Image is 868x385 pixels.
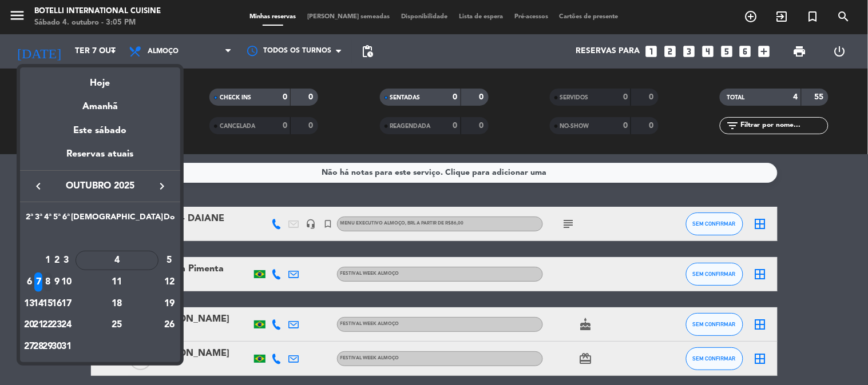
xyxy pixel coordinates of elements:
[43,211,52,228] th: Quarta-feira
[34,272,43,292] div: 7
[62,314,71,336] td: 24 de outubro de 2025
[34,294,43,314] div: 14
[20,115,180,147] div: Este sábado
[43,250,52,271] td: 1 de outubro de 2025
[43,272,52,292] div: 8
[53,337,61,356] div: 30
[25,314,34,336] td: 20 de outubro de 2025
[25,315,34,335] div: 20
[52,211,61,228] th: Quinta-feira
[76,251,158,270] div: 4
[53,272,61,292] div: 9
[43,251,52,270] div: 1
[163,293,176,315] td: 19 de outubro de 2025
[52,336,61,358] td: 30 de outubro de 2025
[43,337,52,356] div: 29
[34,293,43,315] td: 14 de outubro de 2025
[53,294,61,314] div: 16
[31,179,45,193] i: keyboard_arrow_left
[164,251,175,270] div: 5
[164,272,175,292] div: 12
[25,336,34,358] td: 27 de outubro de 2025
[20,67,180,91] div: Hoje
[163,314,176,336] td: 26 de outubro de 2025
[163,271,176,293] td: 12 de outubro de 2025
[28,179,49,194] button: keyboard_arrow_left
[52,250,61,271] td: 2 de outubro de 2025
[53,315,61,335] div: 23
[34,314,43,336] td: 21 de outubro de 2025
[76,294,158,314] div: 18
[163,250,176,271] td: 5 de outubro de 2025
[71,250,163,271] td: 4 de outubro de 2025
[71,293,163,315] td: 18 de outubro de 2025
[25,272,34,292] div: 6
[71,211,163,228] th: Sábado
[62,315,70,335] div: 24
[71,271,163,293] td: 11 de outubro de 2025
[43,314,52,336] td: 22 de outubro de 2025
[164,315,175,335] div: 26
[49,179,152,194] span: outubro 2025
[62,272,70,292] div: 10
[76,315,158,335] div: 25
[62,336,71,358] td: 31 de outubro de 2025
[34,336,43,358] td: 28 de outubro de 2025
[25,337,34,356] div: 27
[43,294,52,314] div: 15
[25,228,176,250] td: OUT
[52,271,61,293] td: 9 de outubro de 2025
[62,271,71,293] td: 10 de outubro de 2025
[62,337,70,356] div: 31
[34,315,43,335] div: 21
[71,314,163,336] td: 25 de outubro de 2025
[25,271,34,293] td: 6 de outubro de 2025
[76,272,158,292] div: 11
[43,271,52,293] td: 8 de outubro de 2025
[62,211,71,228] th: Sexta-feira
[62,251,70,270] div: 3
[20,91,180,114] div: Amanhã
[164,294,175,314] div: 19
[53,251,61,270] div: 2
[43,315,52,335] div: 22
[62,294,70,314] div: 17
[163,211,176,228] th: Domingo
[25,211,34,228] th: Segunda-feira
[34,337,43,356] div: 28
[62,293,71,315] td: 17 de outubro de 2025
[43,336,52,358] td: 29 de outubro de 2025
[25,294,34,314] div: 13
[152,179,172,194] button: keyboard_arrow_right
[34,271,43,293] td: 7 de outubro de 2025
[62,250,71,271] td: 3 de outubro de 2025
[25,293,34,315] td: 13 de outubro de 2025
[20,147,180,170] div: Reservas atuais
[43,293,52,315] td: 15 de outubro de 2025
[52,314,61,336] td: 23 de outubro de 2025
[34,211,43,228] th: Terça-feira
[155,179,169,193] i: keyboard_arrow_right
[52,293,61,315] td: 16 de outubro de 2025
